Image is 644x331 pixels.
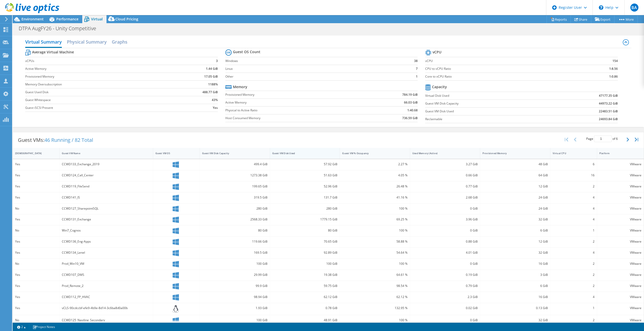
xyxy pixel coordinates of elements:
label: Host Consumed Memory [225,116,362,121]
div: VMware [599,217,641,222]
div: 51.63 GiB [272,173,338,178]
a: Reports [547,15,571,23]
div: Yes [15,217,57,222]
div: 3.27 GiB [412,161,478,167]
div: 169.5 GiB [202,250,267,255]
div: CCWD141_IS [62,195,150,200]
div: Yes [15,239,57,244]
div: 2 [553,317,595,323]
div: No [15,317,57,323]
span: Page of [586,136,618,142]
div: 54.64 % [342,250,408,255]
div: 100 % [342,317,408,323]
div: VMware [599,305,641,311]
div: No [15,261,57,267]
div: 2.27 % [342,161,408,167]
div: 2.68 GiB [412,195,478,200]
b: vCPU [433,50,441,55]
div: Guest VM Name [62,152,144,155]
div: 1273.38 GiB [202,173,267,178]
div: 2568.33 GiB [202,217,267,222]
div: Yes [15,195,57,200]
label: vCPUs [25,58,172,63]
div: VMware [599,195,641,200]
div: 1 [553,305,595,311]
div: VMware [599,261,641,267]
div: 32 GiB [482,250,548,255]
div: 48 GiB [482,161,548,167]
div: 0 GiB [412,228,478,233]
div: 4 [553,250,595,255]
div: 4.01 GiB [412,250,478,255]
div: vCLS-90cdccbf-efe9-4b9e-8d14-3c6ba8d0a00b [62,305,150,311]
b: 1:8.56 [609,66,618,71]
a: 2 [14,324,29,330]
div: 70.65 GiB [272,239,338,244]
b: Memory [233,84,247,89]
div: 3.96 GiB [412,217,478,222]
label: Other [225,74,400,79]
div: 100 GiB [202,261,267,267]
div: 16 GiB [482,294,548,300]
div: 2.3 GiB [412,294,478,300]
label: Reclaimable [425,117,551,122]
div: 280 GiB [202,206,267,211]
div: VMware [599,206,641,211]
div: 319.5 GiB [202,195,267,200]
div: VMware [599,173,641,178]
div: 92.89 GiB [272,250,338,255]
a: More [614,15,638,23]
label: Guest iSCSI Present [25,105,172,110]
b: 17.05 GiB [204,74,218,79]
div: No [15,206,57,211]
div: 69.25 % [342,217,408,222]
div: 4 [553,206,595,211]
div: 24 GiB [482,206,548,211]
div: 48.91 GiB [272,317,338,323]
div: 131.7 GiB [272,195,338,200]
div: Provisioned Memory [482,152,542,155]
div: 98.54 % [342,283,408,289]
div: [DEMOGRAPHIC_DATA] [15,152,51,155]
label: vCPU [425,58,574,63]
b: 1:0.86 [609,74,618,79]
div: 58.88 % [342,239,408,244]
div: 280 GiB [272,206,338,211]
div: Yes [15,173,57,178]
div: 1 [553,228,595,233]
label: Provisioned Memory [225,92,362,97]
div: 199.65 GiB [202,184,267,189]
div: 1.93 GiB [202,305,267,311]
div: Yes [15,184,57,189]
div: VMware [599,294,641,300]
div: VMware [599,239,641,244]
b: 24693.84 GiB [599,117,618,122]
b: 44973.22 GiB [599,101,618,106]
div: 41.16 % [342,195,408,200]
div: 2 [553,184,595,189]
b: 1 [416,74,418,79]
div: Guest VM Disk Capacity [202,152,261,155]
div: 16 [553,173,595,178]
b: 1.44 GiB [206,66,218,71]
div: 132.95 % [342,305,408,311]
label: Core to vCPU Ratio [425,74,574,79]
b: Yes [213,105,218,110]
div: Yes [15,305,57,311]
b: 736.59 GiB [402,116,418,121]
b: 22483.51 GiB [599,109,618,114]
div: 4 [553,294,595,300]
div: 0 GiB [412,317,478,323]
div: 100 % [342,261,408,267]
div: 26.48 % [342,184,408,189]
span: 6 [616,137,618,141]
b: 3 [216,58,218,63]
b: Average Virtual Machine [32,50,74,55]
div: Guest VMs: [13,132,98,148]
div: CCWD112_FP_HVAC [62,294,150,300]
label: Guest Whitespace [25,97,172,103]
b: 154 [612,58,618,63]
div: 100 GiB [202,317,267,323]
label: Provisioned Memory [25,74,172,79]
div: 80 GiB [272,228,338,233]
